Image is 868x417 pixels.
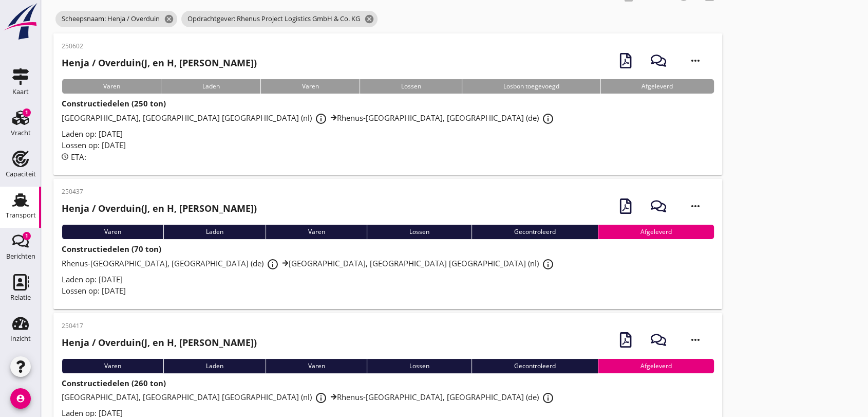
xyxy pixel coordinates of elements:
strong: Constructiedelen (260 ton) [62,378,166,388]
div: 1 [23,108,31,117]
i: more_horiz [681,192,710,221]
div: Varen [62,225,163,239]
div: Gecontroleerd [471,225,598,239]
span: Rhenus-[GEOGRAPHIC_DATA], [GEOGRAPHIC_DATA] (de) [GEOGRAPHIC_DATA], [GEOGRAPHIC_DATA] [GEOGRAPHIC... [62,258,557,268]
p: 250437 [62,187,257,196]
div: Laden [163,225,266,239]
i: cancel [364,14,374,24]
h2: (J, en H, [PERSON_NAME]) [62,56,257,70]
div: Laden [163,359,266,373]
i: info_outline [542,113,554,125]
div: 1 [23,232,31,240]
strong: Henja / Overduin [62,57,141,69]
span: Lossen op: [DATE] [62,140,126,150]
span: ETA: [71,152,86,162]
span: Scheepsnaam: Henja / Overduin [55,11,177,27]
i: info_outline [315,113,327,125]
i: info_outline [542,258,554,270]
strong: Constructiedelen (250 ton) [62,98,166,108]
div: Varen [266,359,367,373]
p: 250417 [62,321,257,331]
span: Lossen op: [DATE] [62,285,126,296]
div: Capaciteit [6,171,36,177]
strong: Henja / Overduin [62,202,141,214]
div: Vracht [11,130,31,136]
div: Laden [161,79,260,94]
div: Inzicht [10,335,31,342]
strong: Henja / Overduin [62,336,141,349]
a: 250602Henja / Overduin(J, en H, [PERSON_NAME])VarenLadenVarenLossenLosbon toegevoegdAfgeleverdCon... [53,33,722,175]
div: Lossen [367,225,471,239]
h2: (J, en H, [PERSON_NAME]) [62,336,257,350]
div: Lossen [360,79,462,94]
a: 250437Henja / Overduin(J, en H, [PERSON_NAME])VarenLadenVarenLossenGecontroleerdAfgeleverdConstru... [53,179,722,309]
i: more_horiz [681,325,710,354]
span: [GEOGRAPHIC_DATA], [GEOGRAPHIC_DATA] [GEOGRAPHIC_DATA] (nl) Rhenus-[GEOGRAPHIC_DATA], [GEOGRAPHIC... [62,392,557,402]
i: info_outline [267,258,279,270]
i: info_outline [315,392,327,404]
span: Opdrachtgever: Rhenus Project Logistics GmbH & Co. KG [181,11,378,27]
strong: Constructiedelen (70 ton) [62,244,161,254]
p: 250602 [62,42,257,51]
h2: (J, en H, [PERSON_NAME]) [62,202,257,215]
img: logo-small.a267ee39.svg [2,3,39,41]
div: Kaart [12,88,29,95]
i: cancel [164,14,174,24]
div: Varen [266,225,367,239]
i: info_outline [542,392,554,404]
div: Gecontroleerd [471,359,598,373]
div: Relatie [10,294,31,301]
div: Losbon toegevoegd [462,79,600,94]
span: Laden op: [DATE] [62,274,123,284]
div: Varen [260,79,360,94]
span: Laden op: [DATE] [62,129,123,139]
div: Afgeleverd [600,79,714,94]
div: Afgeleverd [598,225,714,239]
i: more_horiz [681,46,710,75]
div: Varen [62,359,163,373]
div: Afgeleverd [598,359,714,373]
div: Transport [6,212,36,219]
div: Berichten [6,253,35,260]
span: [GEOGRAPHIC_DATA], [GEOGRAPHIC_DATA] [GEOGRAPHIC_DATA] (nl) Rhenus-[GEOGRAPHIC_DATA], [GEOGRAPHIC... [62,113,557,123]
div: Varen [62,79,161,94]
div: Lossen [367,359,471,373]
i: account_circle [10,388,31,409]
